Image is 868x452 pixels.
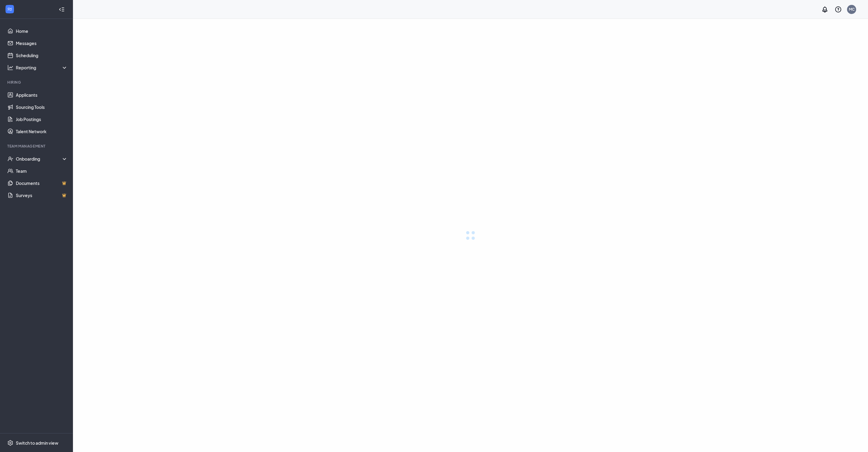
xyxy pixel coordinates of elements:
[7,156,13,162] svg: UserCheck
[16,64,68,71] div: Reporting
[835,6,842,13] svg: QuestionInfo
[16,49,68,61] a: Scheduling
[16,113,68,125] a: Job Postings
[7,64,13,71] svg: Analysis
[849,7,855,12] div: MC
[7,80,67,85] div: Hiring
[16,156,68,162] div: Onboarding
[16,165,68,177] a: Team
[821,6,828,13] svg: Notifications
[16,177,68,189] a: DocumentsCrown
[16,189,68,201] a: SurveysCrown
[16,101,68,113] a: Sourcing Tools
[16,125,68,137] a: Talent Network
[7,144,67,149] div: Team Management
[59,6,65,12] svg: Collapse
[7,6,13,12] svg: WorkstreamLogo
[16,37,68,49] a: Messages
[16,89,68,101] a: Applicants
[7,440,13,446] svg: Settings
[16,25,68,37] a: Home
[16,440,58,446] div: Switch to admin view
